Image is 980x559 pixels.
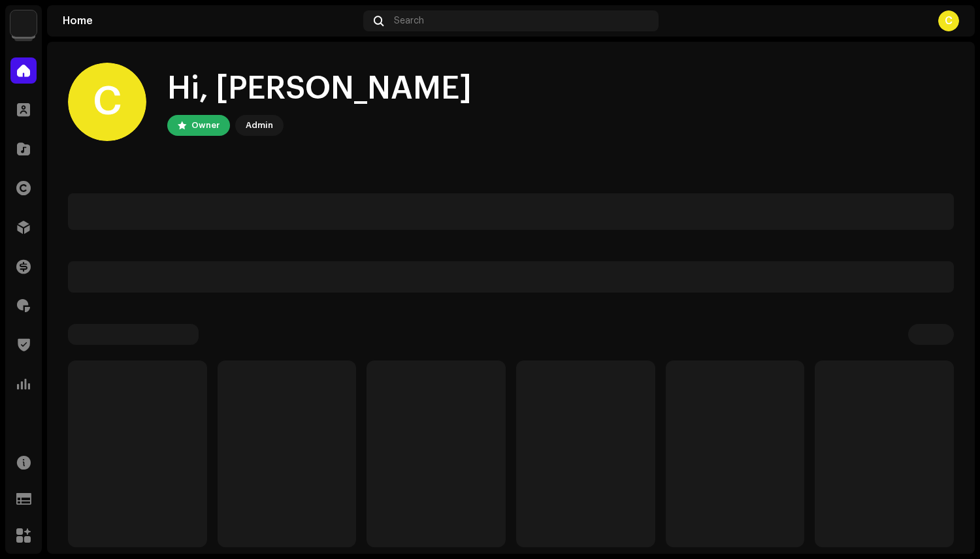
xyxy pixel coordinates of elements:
[938,10,959,31] div: C
[394,16,424,26] span: Search
[10,10,37,37] img: f495c034-4d45-4e7e-8f6f-2f391806222c
[63,16,358,26] div: Home
[246,118,273,133] div: Admin
[68,63,146,141] div: C
[191,118,220,133] div: Owner
[167,68,472,110] div: Hi, [PERSON_NAME]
